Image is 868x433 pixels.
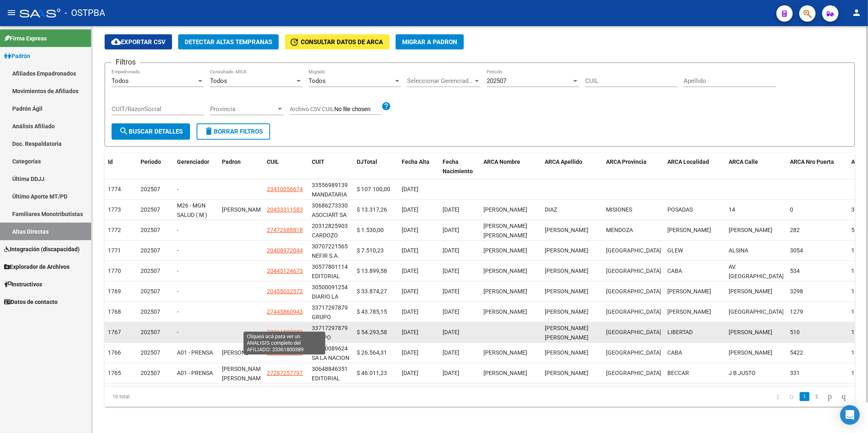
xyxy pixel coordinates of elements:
datatable-header-cell: ARCA Nombre [480,153,541,180]
span: 27445860943 [267,308,303,315]
span: 1431 [851,349,864,356]
span: BUENOS AIRES [606,329,661,335]
div: GRUPO MPSALUD S.A. [312,324,350,341]
span: [PERSON_NAME] [222,206,266,213]
li: page 2 [811,390,823,404]
span: [DATE] [402,329,418,335]
div: $ 1.530,00 [357,225,395,235]
span: 202507 [141,247,160,254]
div: $ 43.785,15 [357,307,395,317]
span: 1768 [108,308,121,315]
span: 1773 [108,206,121,213]
span: Explorador de Archivos [4,262,69,271]
span: [DATE] [443,370,459,376]
span: LIBERTAD [667,329,693,335]
span: 20408972044 [267,247,303,254]
span: [DATE] [443,206,459,213]
span: CULLEN [729,349,772,356]
div: 20312825903 [312,221,348,231]
div: MANDATARIA Y DE SERVICIOS TAREA S A C [312,181,350,198]
span: ERLICH [729,227,772,233]
div: 33556989139 [312,181,348,190]
span: CUIL [267,158,279,165]
datatable-header-cell: CUIT [309,153,353,180]
span: 1716 [851,329,864,335]
span: ARCA Nombre [483,158,520,165]
span: 202507 [141,206,160,213]
span: [DATE] [443,268,459,274]
span: 23361800389 [267,329,303,335]
datatable-header-cell: ARCA Provincia [603,153,664,180]
span: ARCA Nro Puerta [790,158,834,165]
div: $ 54.293,58 [357,328,395,337]
datatable-header-cell: ARCA Localidad [664,153,725,180]
div: 33717297879 [312,303,348,312]
div: EDITORIAL AMFIN SA (01196) [312,262,350,279]
span: ALSINA [729,247,748,254]
div: GRUPO MPSALUD S.A. [312,303,350,320]
span: - [177,227,179,233]
span: [PERSON_NAME] [222,349,266,356]
span: MISIONES [606,206,632,213]
span: 20441592974 [267,349,303,356]
span: CIUDAD AUTONOMA BUENOS AIRES [606,268,661,274]
span: POLLIO [545,247,588,254]
span: [DATE] [443,308,459,315]
button: Borrar Filtros [197,123,270,140]
span: Periodo [141,158,161,165]
span: [DATE] [402,227,418,233]
span: RIOBAMBA [729,308,784,315]
div: DIARIO LA UNION S A [312,283,350,300]
h3: Filtros [112,56,140,68]
span: J B JUSTO [729,370,756,376]
span: 1766 [108,349,121,356]
div: $ 26.564,31 [357,348,395,357]
span: Padron [222,158,241,165]
span: 27287257797 [267,370,303,376]
span: BECCAR [667,370,689,376]
span: Todos [210,77,227,85]
span: Datos de contacto [4,297,58,306]
span: 5501 [851,227,864,233]
span: 1847 [851,288,864,295]
span: 27472688818 [267,227,303,233]
span: AV. BOYACA [729,263,784,279]
span: 202507 [141,370,160,376]
span: - OSTPBA [65,4,105,22]
span: Fecha Nacimiento [443,158,473,174]
span: 1774 [108,186,121,192]
span: 510 [790,329,800,335]
span: 1767 [108,329,121,335]
div: SA LA NACION [312,344,350,361]
span: CIUDAD AUTONOMA BUENOS AIRES [606,349,661,356]
a: go to first page [773,392,783,401]
span: [DATE] [402,370,418,376]
span: ARCA Apellido [545,158,582,165]
span: M26 - MGN SALUD ( M ) [177,202,207,218]
mat-icon: cloud_download [111,37,121,47]
span: Id [108,158,113,165]
span: FEDERICO [483,206,527,213]
span: SASSON [545,268,588,274]
span: 1772 [108,227,121,233]
span: 1765 [108,370,121,376]
span: 3298 [790,288,803,295]
mat-icon: search [119,126,129,136]
span: Migrar a Padron [402,38,457,46]
span: 0 [790,206,793,213]
button: Migrar a Padron [396,34,464,49]
span: PENELOPE VALENTINA [483,223,527,239]
span: [DATE] [402,268,418,274]
span: 202507 [141,308,160,315]
datatable-header-cell: Gerenciador [174,153,219,180]
span: COPPOLA [545,349,588,356]
span: Archivo CSV CUIL [290,106,334,112]
span: 1279 [790,308,803,315]
div: EDITORIAL FERIAS Y CONGRESOS S A (02468) [312,364,350,382]
span: Padrón [4,51,30,60]
span: Consultar datos de ARCA [301,38,383,46]
span: BARREIRO [545,370,588,376]
span: ARCA Provincia [606,158,647,165]
div: 33717297879 [312,324,348,333]
span: CUELLO VALLADARES [545,227,588,233]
